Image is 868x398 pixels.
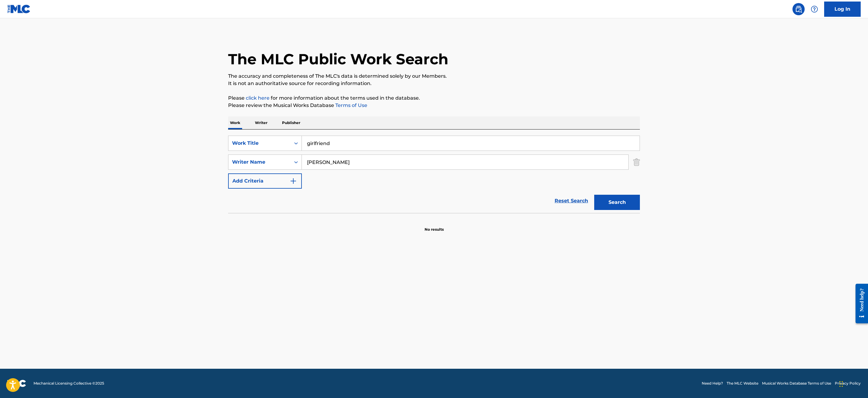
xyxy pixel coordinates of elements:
img: help [811,5,818,13]
span: Mechanical Licensing Collective © 2025 [34,381,104,386]
a: Musical Works Database Terms of Use [762,381,831,386]
a: Privacy Policy [835,381,861,386]
a: click here [246,95,270,101]
iframe: Resource Center [851,279,868,328]
img: Delete Criterion [633,155,640,170]
a: Need Help? [702,381,723,386]
a: Reset Search [552,194,591,208]
img: search [795,5,802,13]
p: The accuracy and completeness of The MLC's data is determined solely by our Members. [228,73,640,80]
p: No results [425,219,444,232]
p: Work [228,116,242,129]
p: It is not an authoritative source for recording information. [228,80,640,87]
h1: The MLC Public Work Search [228,50,448,68]
p: Publisher [280,116,302,129]
p: Please review the Musical Works Database [228,102,640,109]
a: Log In [824,2,861,17]
form: Search Form [228,136,640,213]
a: Public Search [792,3,805,15]
iframe: Chat Widget [838,369,868,398]
div: Drag [839,375,843,393]
a: Terms of Use [334,102,367,108]
div: Writer Name [232,158,287,166]
a: The MLC Website [727,381,758,386]
p: Writer [253,116,269,129]
img: 9d2ae6d4665cec9f34b9.svg [290,177,297,185]
img: logo [7,380,26,387]
div: Work Title [232,140,287,147]
p: Please for more information about the terms used in the database. [228,94,640,102]
button: Search [594,195,640,210]
img: MLC Logo [7,5,31,13]
button: Add Criteria [228,173,302,189]
div: Help [808,3,820,15]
